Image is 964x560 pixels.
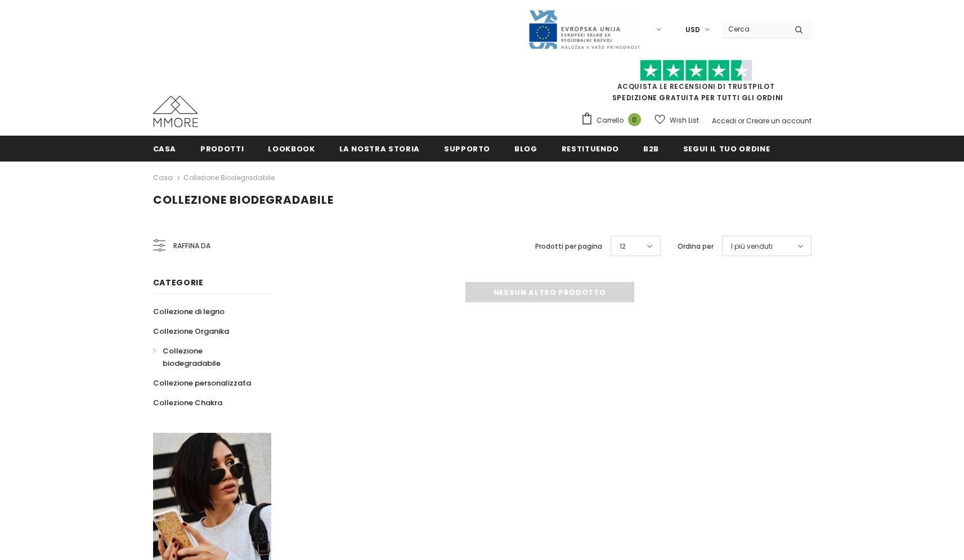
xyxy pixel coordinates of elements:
[153,144,177,154] span: Casa
[514,136,537,161] a: Blog
[153,373,251,393] a: Collezione personalizzata
[581,112,647,129] a: Carrello 0
[643,144,659,154] span: B2B
[173,240,210,252] span: Raffina da
[153,96,198,127] img: Casi MMORE
[643,136,659,161] a: B2B
[339,144,420,154] span: La nostra storia
[731,241,773,252] span: I più venduti
[200,144,244,154] span: Prodotti
[153,397,222,408] span: Collezione Chakra
[183,173,275,182] a: Collezione biodegradabile
[535,241,602,252] label: Prodotti per pagina
[153,393,222,413] a: Collezione Chakra
[444,136,490,161] a: supporto
[153,378,251,388] span: Collezione personalizzata
[153,326,229,337] span: Collezione Organika
[678,241,714,252] label: Ordina per
[153,171,173,185] a: Casa
[640,60,752,82] img: Fidati di Pilot Stars
[153,341,259,373] a: Collezione biodegradabile
[628,113,641,126] span: 0
[339,136,420,161] a: La nostra storia
[200,136,244,161] a: Prodotti
[153,192,334,208] span: Collezione biodegradabile
[617,82,775,91] a: Acquista le recensioni di TrustPilot
[683,136,770,161] a: Segui il tuo ordine
[163,346,221,369] span: Collezione biodegradabile
[597,115,624,126] span: Carrello
[153,136,177,161] a: Casa
[514,144,537,154] span: Blog
[528,24,640,34] a: Javni Razpis
[528,9,640,50] img: Javni Razpis
[268,136,315,161] a: Lookbook
[268,144,315,154] span: Lookbook
[721,21,786,37] input: Search Site
[654,110,699,130] a: Wish List
[685,24,700,35] span: USD
[683,144,770,154] span: Segui il tuo ordine
[620,241,626,252] span: 12
[738,116,745,126] span: or
[746,116,811,126] a: Creare un account
[670,115,699,126] span: Wish List
[153,302,225,321] a: Collezione di legno
[712,116,736,126] a: Accedi
[581,65,811,102] span: SPEDIZIONE GRATUITA PER TUTTI GLI ORDINI
[153,321,229,341] a: Collezione Organika
[444,144,490,154] span: supporto
[153,277,204,288] span: Categorie
[153,306,225,317] span: Collezione di legno
[562,144,619,154] span: Restituendo
[562,136,619,161] a: Restituendo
